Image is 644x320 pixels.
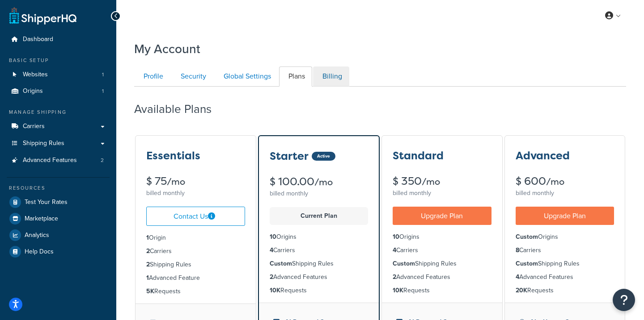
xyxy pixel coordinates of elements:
h3: Standard [393,150,444,162]
div: $ 100.00 [270,176,369,187]
small: /mo [167,175,185,188]
span: Help Docs [25,248,54,256]
li: Origins [270,232,369,242]
a: Shipping Rules [7,135,110,152]
strong: 5K [146,287,154,296]
li: Requests [516,286,614,295]
li: Advanced Features [270,272,369,282]
strong: 1 [146,233,149,242]
li: Origins [516,232,614,242]
small: /mo [546,175,564,188]
a: ShipperHQ Home [9,7,76,25]
li: Requests [270,286,369,295]
strong: Custom [516,232,538,241]
li: Requests [146,287,245,296]
h1: My Account [134,40,200,58]
li: Shipping Rules [146,260,245,270]
span: Dashboard [23,36,53,43]
strong: 10K [393,286,403,295]
li: Advanced Features [393,272,491,282]
h3: Essentials [146,150,200,162]
h3: Starter [270,150,309,162]
h3: Advanced [516,150,570,162]
div: billed monthly [516,187,614,199]
div: Manage Shipping [7,108,110,116]
strong: 4 [393,245,396,255]
a: Profile [134,66,170,87]
small: /mo [422,175,440,188]
div: Active [312,152,335,161]
li: Shipping Rules [516,259,614,269]
a: Upgrade Plan [516,207,614,225]
li: Requests [393,286,491,295]
span: 1 [102,87,104,95]
strong: Custom [516,259,538,268]
strong: 2 [270,272,273,282]
li: Carriers [270,245,369,255]
strong: 8 [516,245,519,255]
a: Test Your Rates [7,194,110,210]
h2: Available Plans [134,103,225,116]
a: Help Docs [7,244,110,260]
li: Websites [7,66,110,83]
a: Contact Us [146,207,245,226]
div: $ 350 [393,176,491,187]
a: Websites 1 [7,66,110,83]
div: $ 75 [146,176,245,187]
li: Advanced Features [7,152,110,169]
strong: 1 [146,273,149,283]
span: Advanced Features [23,157,77,164]
a: Billing [313,66,349,87]
a: Analytics [7,227,110,243]
span: 2 [101,157,104,164]
a: Origins 1 [7,83,110,100]
li: Origin [146,233,245,243]
li: Shipping Rules [393,259,491,269]
li: Origins [7,83,110,100]
li: Carriers [516,245,614,255]
a: Marketplace [7,211,110,227]
span: Analytics [25,232,49,239]
strong: Custom [270,259,292,268]
span: Carriers [23,123,45,130]
strong: 10 [270,232,276,241]
a: Security [171,66,213,87]
a: Carriers [7,118,110,135]
span: Origins [23,87,43,95]
div: billed monthly [146,187,245,199]
strong: 2 [393,272,396,282]
div: billed monthly [393,187,491,199]
strong: 10 [393,232,399,241]
strong: 2 [146,246,150,256]
a: Advanced Features 2 [7,152,110,169]
div: Basic Setup [7,57,110,64]
li: Advanced Features [516,272,614,282]
span: Marketplace [25,215,58,223]
small: /mo [314,176,333,188]
button: Open Resource Center [613,289,635,311]
span: Test Your Rates [25,199,68,206]
a: Global Settings [214,66,278,87]
li: Carriers [146,246,245,256]
a: Dashboard [7,31,110,48]
strong: 2 [146,260,150,269]
strong: 10K [270,286,280,295]
li: Carriers [393,245,491,255]
span: 1 [102,71,104,79]
strong: 20K [516,286,527,295]
li: Origins [393,232,491,242]
p: Current Plan [275,210,363,222]
strong: 4 [516,272,519,282]
li: Advanced Feature [146,273,245,283]
div: Resources [7,184,110,192]
li: Shipping Rules [270,259,369,269]
span: Shipping Rules [23,140,64,147]
span: Websites [23,71,48,79]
